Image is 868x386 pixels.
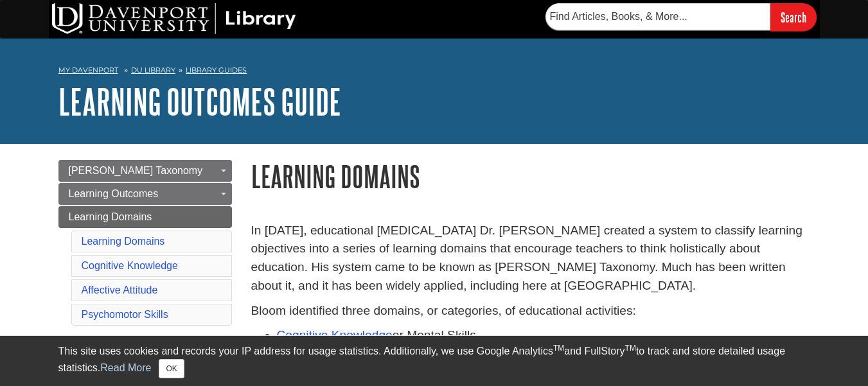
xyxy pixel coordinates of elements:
[82,285,158,295] a: Affective Attitude
[545,3,817,31] form: Searches DU Library's articles, books, and more
[58,65,118,76] a: My Davenport
[553,344,564,353] sup: TM
[277,326,810,345] li: or Mental Skills
[58,160,232,328] div: Guide Page Menu
[69,165,203,176] span: [PERSON_NAME] Taxonomy
[277,328,393,342] a: Cognitive Knowledge
[69,211,152,222] span: Learning Domains
[58,82,341,121] a: Learning Outcomes Guide
[58,344,810,378] div: This site uses cookies and records your IP address for usage statistics. Additionally, we use Goo...
[82,260,178,271] a: Cognitive Knowledge
[770,3,817,31] input: Search
[545,3,770,30] input: Find Articles, Books, & More...
[159,359,184,378] button: Close
[82,309,168,320] a: Psychomotor Skills
[52,3,296,34] img: DU Library
[251,222,810,295] p: In [DATE], educational [MEDICAL_DATA] Dr. [PERSON_NAME] created a system to classify learning obj...
[100,362,151,373] a: Read More
[82,236,165,247] a: Learning Domains
[625,344,636,353] sup: TM
[69,188,159,199] span: Learning Outcomes
[251,160,810,193] h1: Learning Domains
[131,66,175,75] a: DU Library
[58,183,232,205] a: Learning Outcomes
[251,302,810,320] p: Bloom identified three domains, or categories, of educational activities:
[58,206,232,228] a: Learning Domains
[58,62,810,82] nav: breadcrumb
[186,66,247,75] a: Library Guides
[58,160,232,182] a: [PERSON_NAME] Taxonomy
